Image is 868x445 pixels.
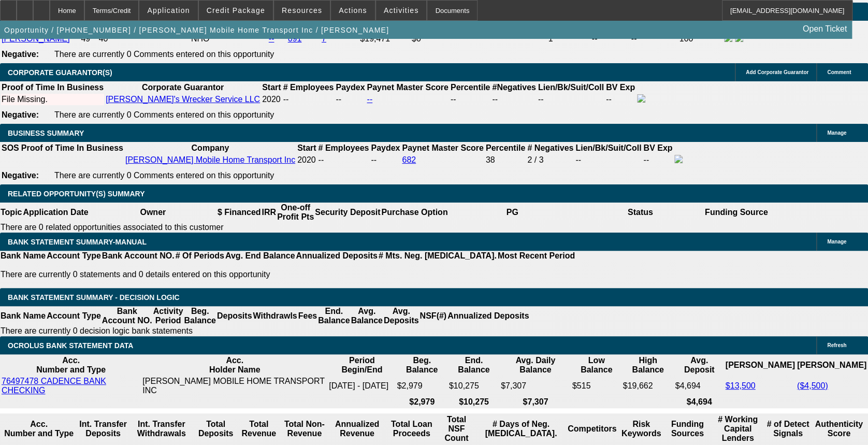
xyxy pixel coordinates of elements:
span: -- [318,155,324,164]
b: Company [191,143,229,152]
span: Add Corporate Guarantor [746,69,808,75]
th: [PERSON_NAME] [725,355,795,375]
th: Security Deposit [314,203,381,222]
th: One-off Profit Pts [277,203,314,222]
th: Competitors [567,414,617,443]
a: [PERSON_NAME]'s Wrecker Service LLC [106,95,260,104]
td: 1 [547,33,590,45]
a: 76497478 CADENCE BANK CHECKING [2,377,106,395]
th: End. Balance [449,355,499,375]
td: -- [575,154,642,166]
th: Int. Transfer Withdrawals [129,414,194,443]
td: 2020 [297,154,316,166]
b: Negative: [2,171,39,180]
a: $13,500 [725,381,755,390]
th: # Mts. Neg. [MEDICAL_DATA]. [378,251,497,261]
b: # Negatives [527,143,573,152]
th: Total Revenue [238,414,280,443]
span: Bank Statement Summary - Decision Logic [8,293,180,302]
td: $7,307 [500,376,571,396]
th: Activity Period [153,306,184,326]
th: $4,694 [674,397,724,407]
b: Paydex [371,143,400,152]
b: Negative: [2,110,39,119]
a: ($4,500) [797,381,828,390]
th: PG [448,203,576,222]
td: -- [605,94,635,105]
div: -- [492,95,536,104]
span: There are currently 0 Comments entered on this opportunity [54,50,274,59]
b: #Negatives [492,83,536,92]
b: BV Exp [643,143,672,152]
span: OCROLUS BANK STATEMENT DATA [8,341,133,350]
td: -- [370,154,400,166]
th: Bank Account NO. [102,306,153,326]
td: [PERSON_NAME] MOBILE HOME TRANSPORT INC [142,376,327,396]
td: 100 [678,33,722,45]
th: Beg. Balance [396,355,447,375]
span: Resources [282,6,322,15]
b: Paynet Master Score [367,83,448,92]
th: Annualized Deposits [447,306,529,326]
td: $2,979 [396,376,447,396]
span: There are currently 0 Comments entered on this opportunity [54,110,274,119]
th: Risk Keywords [618,414,664,443]
span: Credit Package [207,6,265,15]
th: End. Balance [317,306,350,326]
button: Activities [376,1,427,20]
th: # Days of Neg. [MEDICAL_DATA]. [476,414,566,443]
th: Total Non-Revenue [281,414,328,443]
span: Activities [384,6,419,15]
th: Period Begin/End [328,355,395,375]
th: Total Deposits [195,414,237,443]
th: Application Date [22,203,89,222]
th: Account Type [46,306,102,326]
th: Avg. End Balance [225,251,296,261]
a: 682 [402,155,416,164]
th: Avg. Balance [350,306,383,326]
th: IRR [261,203,277,222]
b: Lien/Bk/Suit/Coll [575,143,641,152]
span: RELATED OPPORTUNITY(S) SUMMARY [8,190,144,198]
span: Comment [827,69,851,75]
b: Paynet Master Score [402,143,483,152]
th: # Working Capital Lenders [711,414,765,443]
b: Corporate Guarantor [142,83,224,92]
th: Deposits [216,306,253,326]
p: There are currently 0 statements and 0 details entered on this opportunity [1,270,575,279]
a: -- [367,95,372,104]
td: -- [631,33,678,45]
div: File Missing. [2,95,104,104]
td: $0 [411,33,547,45]
button: Actions [331,1,375,20]
b: Start [262,83,281,92]
button: Application [139,1,197,20]
th: Beg. Balance [183,306,216,326]
th: Annualized Deposits [295,251,378,261]
div: 2 / 3 [527,155,573,165]
th: NSF(#) [419,306,447,326]
th: Status [576,203,704,222]
th: Avg. Deposits [383,306,419,326]
th: $7,307 [500,397,571,407]
th: High Balance [622,355,673,375]
b: Start [297,143,316,152]
button: Credit Package [199,1,273,20]
th: $10,275 [449,397,499,407]
th: Purchase Option [381,203,448,222]
th: Int. Transfer Deposits [78,414,128,443]
th: Most Recent Period [497,251,575,261]
th: [PERSON_NAME] [797,355,867,375]
th: Avg. Deposit [674,355,724,375]
th: Total Loan Proceeds [386,414,437,443]
td: -- [538,94,604,105]
div: -- [451,95,490,104]
span: Application [147,6,190,15]
span: Refresh [827,342,846,348]
b: Negative: [2,50,39,59]
td: $515 [572,376,621,396]
b: # Employees [283,83,334,92]
a: Open Ticket [799,20,851,38]
b: Percentile [451,83,490,92]
th: Acc. Number and Type [1,414,77,443]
